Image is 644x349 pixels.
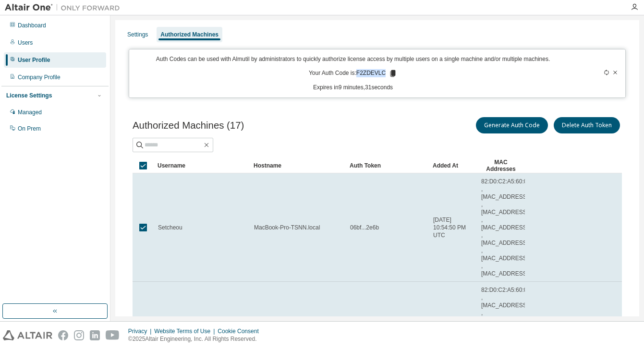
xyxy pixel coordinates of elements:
p: Auth Codes can be used with Almutil by administrators to quickly authorize license access by mult... [135,55,571,63]
span: Setcheou [158,224,182,231]
img: facebook.svg [58,330,68,340]
div: Dashboard [18,22,46,29]
div: Users [18,39,33,47]
img: youtube.svg [106,330,120,340]
div: Added At [433,158,473,173]
div: Privacy [128,327,154,335]
span: Authorized Machines (17) [133,120,244,131]
div: Settings [127,31,148,38]
div: License Settings [6,92,52,99]
p: © 2025 Altair Engineering, Inc. All Rights Reserved. [128,335,265,343]
button: Delete Auth Token [554,117,620,133]
img: altair_logo.svg [3,330,52,340]
span: 82:D0:C2:A5:60:01 , [MAC_ADDRESS] , [MAC_ADDRESS] , [MAC_ADDRESS] , [MAC_ADDRESS] , [MAC_ADDRESS]... [481,178,530,277]
div: Authorized Machines [160,31,219,38]
img: linkedin.svg [90,330,100,340]
span: 06bf...2e6b [350,224,379,231]
div: Hostname [254,158,342,173]
span: MacBook-Pro-TSNN.local [254,224,320,231]
div: User Profile [18,56,50,64]
img: instagram.svg [74,330,84,340]
img: Altair One [5,3,125,12]
div: MAC Addresses [481,158,521,173]
div: Website Terms of Use [154,327,218,335]
button: Generate Auth Code [476,117,548,133]
div: Managed [18,108,42,116]
p: Expires in 9 minutes, 31 seconds [135,84,571,92]
div: Company Profile [18,73,61,81]
div: Cookie Consent [218,327,264,335]
div: Username [158,158,246,173]
span: [DATE] 10:54:50 PM UTC [433,216,473,239]
div: Auth Token [350,158,425,173]
p: Your Auth Code is: F2ZDEVLC [309,69,397,78]
div: On Prem [18,125,41,132]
